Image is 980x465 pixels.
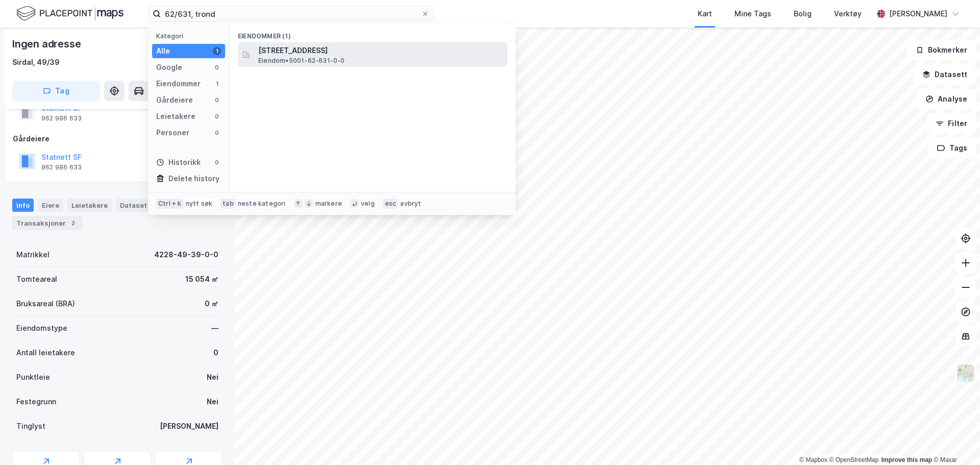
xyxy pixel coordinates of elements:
div: Leietakere [67,199,112,212]
span: Eiendom • 5001-62-631-0-0 [258,57,345,65]
div: [PERSON_NAME] [160,420,218,432]
div: Info [12,199,34,212]
div: Gårdeiere [13,133,222,145]
button: Tag [12,81,100,101]
button: Tags [928,138,976,158]
div: 0 [213,158,221,166]
div: [PERSON_NAME] [889,8,947,20]
div: 2 [68,218,78,228]
div: Verktøy [834,8,862,20]
div: Gårdeiere [156,94,193,106]
div: Alle [156,45,170,57]
iframe: Chat Widget [929,416,980,465]
div: Personer [156,127,189,139]
div: Bolig [794,8,812,20]
div: Festegrunn [16,396,56,408]
div: Datasett [116,199,154,212]
div: Nei [207,396,218,408]
div: avbryt [400,200,421,208]
div: — [211,322,218,334]
div: nytt søk [186,200,213,208]
button: Datasett [914,64,976,85]
div: velg [361,200,375,208]
img: logo.f888ab2527a4732fd821a326f86c7f29.svg [16,5,124,22]
div: neste kategori [238,200,286,208]
div: Kategori [156,32,225,40]
div: Tomteareal [16,273,57,285]
div: Matrikkel [16,249,50,261]
div: Ctrl + k [156,199,184,209]
div: 4228-49-39-0-0 [154,249,218,261]
div: 0 ㎡ [205,298,218,310]
div: 1 [213,80,221,88]
div: Punktleie [16,371,50,383]
img: Z [956,363,975,383]
div: 0 [213,347,218,359]
button: Bokmerker [907,40,976,60]
button: Filter [927,113,976,134]
div: 0 [213,112,221,120]
div: 1 [213,47,221,55]
span: [STREET_ADDRESS] [258,44,503,57]
div: Eiendommer [156,78,201,90]
a: OpenStreetMap [829,456,879,463]
div: Leietakere [156,110,195,123]
div: Delete history [168,173,219,185]
div: 15 054 ㎡ [185,273,218,285]
div: Bruksareal (BRA) [16,298,75,310]
button: Analyse [917,89,976,109]
div: Nei [207,371,218,383]
div: 0 [213,129,221,137]
div: markere [315,200,342,208]
div: Sirdal, 49/39 [12,56,60,68]
div: Historikk [156,156,201,168]
input: Søk på adresse, matrikkel, gårdeiere, leietakere eller personer [161,6,421,21]
div: Eiendomstype [16,322,67,334]
div: tab [220,199,236,209]
div: Antall leietakere [16,347,75,359]
a: Improve this map [881,456,932,463]
div: Mine Tags [734,8,771,20]
div: Eiendommer (1) [230,24,516,42]
div: 0 [213,63,221,71]
div: esc [383,199,399,209]
div: Google [156,61,182,74]
div: 962 986 633 [41,163,82,172]
div: Eiere [38,199,63,212]
div: Ingen adresse [12,36,83,52]
a: Mapbox [799,456,827,463]
div: 0 [213,96,221,104]
div: Transaksjoner [12,216,82,230]
div: Kart [698,8,712,20]
div: 962 986 633 [41,114,82,123]
div: Tinglyst [16,420,45,432]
